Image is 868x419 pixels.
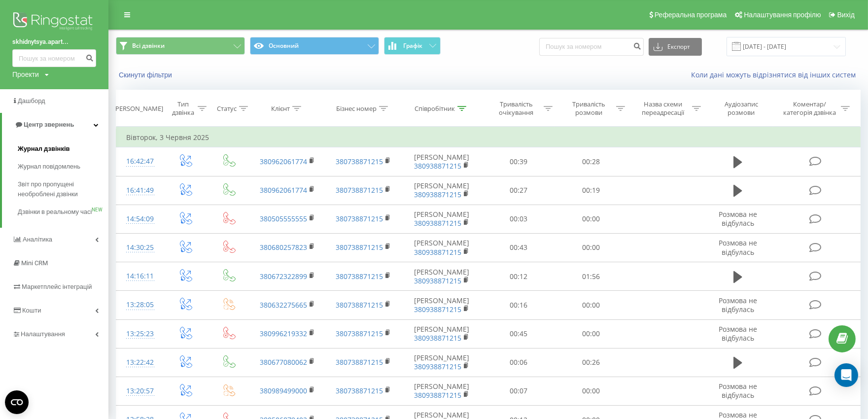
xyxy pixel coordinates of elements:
a: 380738871215 [336,386,383,395]
div: Назва схеми переадресації [637,100,690,117]
td: Вівторок, 3 Червня 2025 [116,128,861,147]
a: 380938871215 [414,161,461,171]
td: [PERSON_NAME] [401,377,482,405]
td: 00:00 [555,233,627,262]
div: Коментар/категорія дзвінка [781,100,838,117]
td: 00:26 [555,348,627,377]
td: 00:00 [555,377,627,405]
div: Проекти [12,70,39,79]
button: Всі дзвінки [116,37,245,55]
span: Розмова не відбулась [719,238,757,256]
a: 380938871215 [414,390,461,400]
a: 380996219332 [260,329,307,338]
td: [PERSON_NAME] [401,319,482,348]
a: 380738871215 [336,157,383,166]
div: Бізнес номер [336,105,377,113]
input: Пошук за номером [12,49,96,67]
a: 380938871215 [414,276,461,285]
a: 380738871215 [336,300,383,310]
span: Журнал повідомлень [18,162,80,172]
a: skhidnytsya.apart... [12,37,96,47]
div: Статус [217,105,237,113]
button: Скинути фільтри [116,70,177,79]
div: 14:30:25 [126,238,153,257]
span: Звіт про пропущені необроблені дзвінки [18,179,104,199]
div: 16:42:47 [126,152,153,171]
button: Графік [384,37,441,55]
button: Open CMP widget [5,390,29,414]
div: Тривалість розмови [564,100,614,117]
span: Розмова не відбулась [719,209,757,228]
td: 00:27 [482,176,555,205]
td: [PERSON_NAME] [401,233,482,262]
div: 13:22:42 [126,353,153,372]
span: Налаштування [21,330,65,338]
a: Журнал повідомлень [18,158,108,175]
span: Налаштування профілю [744,11,821,19]
td: 00:00 [555,291,627,319]
span: Розмова не відбулась [719,296,757,314]
td: [PERSON_NAME] [401,348,482,377]
span: Mini CRM [21,259,48,267]
td: 00:12 [482,262,555,291]
div: 13:28:05 [126,295,153,314]
a: Журнал дзвінків [18,140,108,158]
a: 380672322899 [260,272,307,281]
span: Вихід [837,11,855,19]
td: 00:43 [482,233,555,262]
span: Графік [403,42,422,49]
div: Клієнт [271,105,290,113]
a: 380632275665 [260,300,307,310]
td: 00:00 [555,205,627,233]
span: Журнал дзвінків [18,144,70,154]
span: Розмова не відбулась [719,324,757,343]
a: 380938871215 [414,218,461,228]
span: Всі дзвінки [132,42,165,50]
a: 380738871215 [336,357,383,367]
a: 380738871215 [336,329,383,338]
td: [PERSON_NAME] [401,147,482,176]
td: 00:06 [482,348,555,377]
div: Співробітник [415,105,455,113]
a: 380738871215 [336,272,383,281]
div: 14:16:11 [126,267,153,286]
span: Дзвінки в реальному часі [18,207,92,217]
span: Аналiтика [23,236,52,243]
td: 01:56 [555,262,627,291]
td: 00:07 [482,377,555,405]
td: 00:00 [555,319,627,348]
a: 380505555555 [260,214,307,223]
button: Експорт [649,38,702,56]
span: Центр звернень [24,121,74,128]
div: 14:54:09 [126,209,153,229]
a: 380680257823 [260,243,307,252]
a: 380938871215 [414,190,461,199]
td: [PERSON_NAME] [401,176,482,205]
td: 00:03 [482,205,555,233]
div: Аудіозапис розмови [712,100,771,117]
td: 00:16 [482,291,555,319]
td: 00:45 [482,319,555,348]
a: 380938871215 [414,247,461,257]
a: Дзвінки в реальному часіNEW [18,203,108,221]
td: [PERSON_NAME] [401,205,482,233]
button: Основний [250,37,379,55]
td: 00:28 [555,147,627,176]
span: Маркетплейс інтеграцій [22,283,92,290]
a: 380962061774 [260,157,307,166]
a: 380962061774 [260,185,307,195]
div: [PERSON_NAME] [113,105,163,113]
a: Коли дані можуть відрізнятися вiд інших систем [691,70,861,79]
a: 380938871215 [414,362,461,371]
span: Кошти [22,307,41,314]
div: Тип дзвінка [172,100,195,117]
input: Пошук за номером [539,38,644,56]
td: [PERSON_NAME] [401,262,482,291]
div: 13:25:23 [126,324,153,344]
a: 380677080062 [260,357,307,367]
span: Дашборд [18,97,45,105]
a: 380989499000 [260,386,307,395]
span: Розмова не відбулась [719,382,757,400]
a: 380738871215 [336,185,383,195]
img: Ringostat logo [12,10,96,35]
